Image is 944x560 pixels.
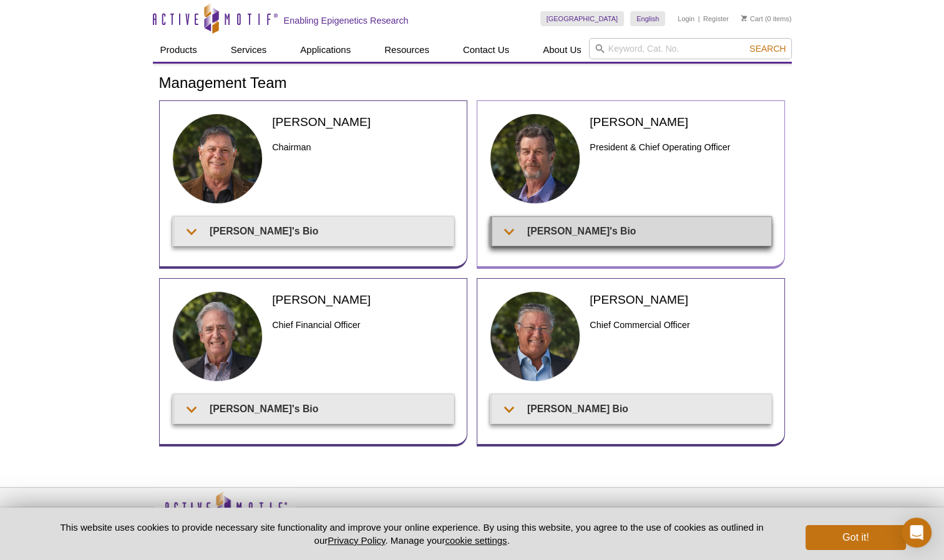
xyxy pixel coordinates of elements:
a: Register [703,14,729,23]
li: (0 items) [741,11,792,26]
img: Active Motif, [153,488,296,538]
summary: [PERSON_NAME] Bio [492,395,771,423]
img: Fritz Eibel headshot [490,291,581,382]
input: Keyword, Cat. No. [589,38,792,59]
div: Open Intercom Messenger [902,518,932,548]
summary: [PERSON_NAME]'s Bio [175,217,454,245]
a: Login [678,14,694,23]
h3: Chief Commercial Officer [590,317,771,332]
h1: Management Team [159,75,786,93]
a: Applications [293,38,358,62]
h2: [PERSON_NAME] [590,113,771,130]
button: Search [746,43,789,54]
a: Privacy Policy [328,535,385,546]
button: Got it! [805,525,905,550]
a: [GEOGRAPHIC_DATA] [540,11,625,26]
a: Services [223,38,275,62]
p: This website uses cookies to provide necessary site functionality and improve your online experie... [39,521,786,547]
img: Joe Fernandez headshot [172,113,263,205]
a: Contact Us [455,38,517,62]
h2: [PERSON_NAME] [590,291,771,308]
img: Your Cart [741,15,747,21]
img: Patrick Yount headshot [172,291,263,382]
img: Ted DeFrank headshot [490,113,581,205]
h2: [PERSON_NAME] [272,291,454,308]
h3: Chief Financial Officer [272,317,454,332]
a: Cart [741,14,763,23]
h3: Chairman [272,140,454,155]
h2: Enabling Epigenetics Research [284,15,409,26]
a: English [630,11,665,26]
summary: [PERSON_NAME]'s Bio [175,395,454,423]
li: | [698,11,700,26]
a: Products [153,38,205,62]
summary: [PERSON_NAME]'s Bio [492,217,771,245]
button: cookie settings [445,535,507,546]
h2: [PERSON_NAME] [272,113,454,130]
h3: President & Chief Operating Officer [590,140,771,155]
a: About Us [535,38,589,62]
span: Search [749,44,786,54]
a: Resources [377,38,437,62]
